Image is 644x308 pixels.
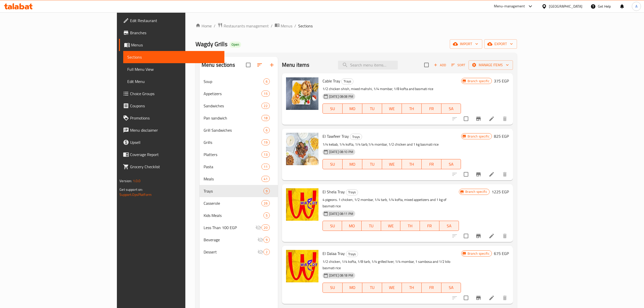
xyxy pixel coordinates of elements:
[343,159,362,169] button: MO
[261,200,270,206] div: items
[282,61,310,69] h2: Menu items
[382,283,402,293] button: WE
[200,209,278,221] div: Kids Meals5
[204,78,263,84] span: Soup
[346,189,358,195] div: Trays
[441,222,457,230] span: SA
[264,189,270,194] span: 9
[195,38,227,50] span: Wagdy Grills
[450,39,482,49] button: import
[384,161,400,168] span: WE
[286,133,318,165] img: El Tawfeer Tray
[204,139,262,145] span: Grills
[130,151,220,158] span: Coverage Report
[323,141,461,148] p: 1/4 kebab, 1/4 kofta, 1/4 tarb,1/4 mombar, 1/2 chicken and 1 kg basmati rice
[450,61,467,69] button: Sort
[489,295,495,301] a: Edit menu item
[448,61,469,69] span: Sort items
[364,222,379,230] span: TU
[294,23,296,29] li: /
[635,4,637,9] span: A
[119,178,132,184] span: Version:
[229,42,241,47] span: Open
[364,161,380,168] span: TU
[472,168,485,180] button: Branch-specific-item
[325,284,341,291] span: SU
[549,4,582,9] div: [GEOGRAPHIC_DATA]
[123,51,224,63] a: Sections
[119,88,224,100] a: Choice Groups
[204,249,257,255] span: Dessert
[382,104,402,114] button: WE
[119,124,224,136] a: Menu disclaimer
[130,91,220,97] span: Choice Groups
[404,105,420,112] span: TH
[130,115,220,121] span: Promotions
[286,188,318,221] img: El Shela Tray
[492,188,509,195] h6: 1225 EGP
[262,201,269,206] span: 26
[424,105,439,112] span: FR
[382,159,402,169] button: WE
[257,237,263,243] svg: Inactive section
[263,188,270,194] div: items
[204,176,262,182] span: Meals
[261,115,270,121] div: items
[364,105,380,112] span: TU
[433,62,447,68] span: Add
[200,246,278,258] div: Dessert2
[127,54,220,60] span: Sections
[383,222,399,230] span: WE
[204,127,263,133] span: Grill Sandwiches
[200,221,278,234] div: Less Than 100 EGP20
[130,30,220,36] span: Branches
[454,41,478,47] span: import
[262,225,269,230] span: 20
[204,225,256,231] span: Less Than 100 EGP
[422,159,441,169] button: FR
[229,42,241,48] div: Open
[441,159,461,169] button: SA
[204,212,263,218] span: Kids Meals
[204,200,262,206] span: Casserole
[327,273,355,278] span: [DATE] 08:18 PM
[261,139,270,145] div: items
[443,105,459,112] span: SA
[489,116,495,122] a: Edit menu item
[204,164,262,170] span: Pasta
[489,233,495,239] a: Edit menu item
[472,113,485,125] button: Branch-specific-item
[494,77,509,84] h6: 375 EGP
[400,221,420,231] button: TH
[402,283,422,293] button: TH
[200,136,278,148] div: Grills19
[488,41,513,47] span: export
[327,149,355,154] span: [DATE] 08:10 PM
[262,164,269,169] span: 11
[402,222,418,230] span: TH
[499,292,511,304] button: delete
[350,134,362,140] span: Trays
[123,75,224,88] a: Edit Menu
[261,164,270,170] div: items
[261,176,270,182] div: items
[123,63,224,75] a: Full Menu View
[362,159,382,169] button: TU
[341,78,353,84] div: Trays
[384,284,400,291] span: WE
[323,132,349,140] span: El Tawfeer Tray
[323,197,459,209] p: 4 pigeons. 1 chicken, 1/2 mombar, 1/4 tarb, 1/4 kofta, mixed appetizers and 1 kg of basmati rice
[119,39,224,51] a: Menus
[254,59,266,71] span: Sort sections
[327,94,355,99] span: [DATE] 08:08 PM
[325,105,341,112] span: SU
[224,23,269,29] span: Restaurants management
[195,23,517,29] nav: breadcrumb
[119,14,224,27] a: Edit Restaurant
[364,284,380,291] span: TU
[130,139,220,145] span: Upsell
[264,250,270,254] span: 2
